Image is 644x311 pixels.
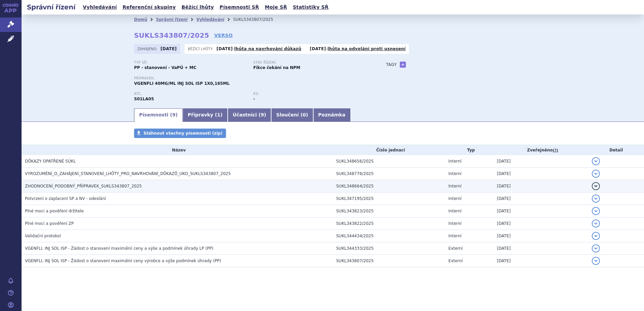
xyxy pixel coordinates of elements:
button: detail [592,244,600,252]
strong: - [253,97,255,101]
span: 9 [172,112,175,117]
a: Poznámka [313,108,351,122]
a: + [400,62,406,68]
td: [DATE] [493,205,588,217]
td: SUKL343823/2025 [333,205,445,217]
button: detail [592,257,600,265]
a: VERSO [214,32,233,39]
span: Interní [448,184,461,188]
a: Referenční skupiny [121,3,178,12]
span: VYROZUMĚNÍ_O_ZAHÁJENÍ_STANOVENÍ_LHŮTY_PRO_NAVRHOVÁNÍ_DŮKAZŮ_UKO_SUKLS343807_2025 [25,171,231,176]
strong: [DATE] [161,46,177,51]
span: Externí [448,258,462,263]
span: Plné moci a pověření ZP [25,221,74,226]
td: [DATE] [493,193,588,205]
button: detail [592,195,600,203]
span: Externí [448,246,462,251]
td: [DATE] [493,242,588,255]
td: [DATE] [493,230,588,242]
a: Účastníci (9) [228,108,271,122]
span: Zahájeno: [137,46,159,51]
abbr: (?) [553,148,558,153]
td: SUKL343822/2025 [333,217,445,230]
a: Moje SŘ [263,3,289,12]
span: DŮKAZY OPATŘENÉ SÚKL [25,159,76,164]
a: Statistiky SŘ [291,3,330,12]
th: Detail [588,145,644,155]
span: Interní [448,221,461,226]
a: Běžící lhůty [180,3,216,12]
span: Interní [448,234,461,238]
td: SUKL348656/2025 [333,155,445,168]
strong: SUKLS343807/2025 [134,31,209,39]
h3: Tagy [386,61,397,69]
strong: AFLIBERCEPT [134,97,154,101]
td: SUKL348776/2025 [333,168,445,180]
span: Interní [448,196,461,201]
th: Typ [445,145,493,155]
p: ATC: [134,92,247,96]
td: SUKL348664/2025 [333,180,445,193]
span: 0 [302,112,306,117]
p: RS: [253,92,366,96]
button: detail [592,157,600,165]
td: SUKL344333/2025 [333,242,445,255]
td: [DATE] [493,180,588,193]
span: VGENFLI, INJ SOL ISP - Žádost o stanovení maximální ceny a výše a podmínek úhrady LP (PP) [25,246,214,251]
span: Interní [448,159,461,164]
span: Interní [448,171,461,176]
a: lhůta na navrhování důkazů [234,46,301,51]
a: lhůta na odvolání proti usnesení [328,46,406,51]
p: Stav řízení: [253,61,366,65]
td: SUKL344434/2025 [333,230,445,242]
a: Přípravky (1) [183,108,227,122]
button: detail [592,207,600,215]
span: Plné moci a pověření držitele [25,209,84,213]
span: Běžící lhůty: [188,46,215,51]
span: 9 [261,112,264,117]
li: SUKLS343807/2025 [233,14,282,25]
td: [DATE] [493,168,588,180]
span: Potvrzení o zaplacení SP a NV - odeslání [25,196,106,201]
td: [DATE] [493,217,588,230]
strong: [DATE] [310,46,326,51]
p: Přípravek: [134,76,373,80]
strong: Fikce čekání na NPM [253,65,300,70]
button: detail [592,232,600,240]
strong: [DATE] [217,46,233,51]
td: [DATE] [493,155,588,168]
th: Název [22,145,333,155]
td: SUKL347195/2025 [333,193,445,205]
span: ZHODNOCENÍ_PODOBNÝ_PŘÍPRAVEK_SUKLS343807_2025 [25,184,142,188]
a: Vyhledávání [81,3,119,12]
span: Validační protokol [25,234,61,238]
span: 1 [217,112,221,117]
a: Písemnosti SŘ [218,3,261,12]
a: Správní řízení [156,17,188,22]
th: Zveřejněno [493,145,588,155]
span: VGENFLI, INJ SOL ISP - Žádost o stanovení maximální ceny výrobce a výše podmínek úhrady (PP) [25,258,221,263]
a: Stáhnout všechny písemnosti (zip) [134,129,226,138]
span: VGENFLI 40MG/ML INJ SOL ISP 1X0,165ML [134,81,230,86]
a: Sloučení (0) [271,108,313,122]
p: - [217,46,301,51]
p: Typ SŘ: [134,61,247,65]
span: Stáhnout všechny písemnosti (zip) [143,131,223,136]
p: - [310,46,406,51]
a: Písemnosti (9) [134,108,183,122]
a: Vyhledávání [196,17,224,22]
button: detail [592,170,600,178]
strong: PP - stanovení - VaPÚ + MC [134,65,196,70]
button: detail [592,182,600,190]
td: [DATE] [493,255,588,267]
button: detail [592,219,600,228]
a: Domů [134,17,147,22]
td: SUKL343807/2025 [333,255,445,267]
span: Interní [448,209,461,213]
h2: Správní řízení [22,2,81,12]
th: Číslo jednací [333,145,445,155]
